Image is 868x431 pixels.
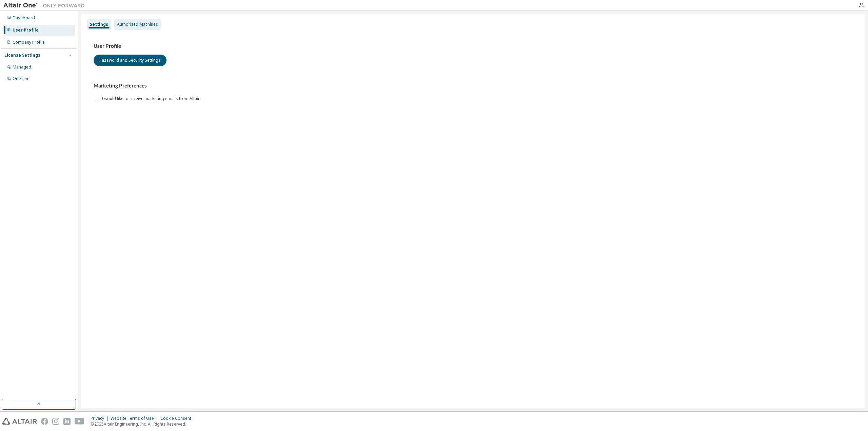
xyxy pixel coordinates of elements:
[90,22,108,27] div: Settings
[13,15,35,21] div: Dashboard
[4,53,40,58] div: License Settings
[94,55,166,66] button: Password and Security Settings
[75,418,84,425] img: youtube.svg
[13,40,45,45] div: Company Profile
[52,418,59,425] img: instagram.svg
[102,95,201,103] label: I would like to receive marketing emails from Altair
[91,421,195,427] p: © 2025 Altair Engineering, Inc. All Rights Reserved.
[117,22,158,27] div: Authorized Machines
[3,2,88,9] img: Altair One
[41,418,48,425] img: facebook.svg
[160,416,195,421] div: Cookie Consent
[94,43,852,50] h3: User Profile
[2,418,37,425] img: altair_logo.svg
[13,76,29,81] div: On Prem
[94,82,852,89] h3: Marketing Preferences
[13,27,39,33] div: User Profile
[63,418,71,425] img: linkedin.svg
[91,416,111,421] div: Privacy
[13,64,31,70] div: Managed
[111,416,160,421] div: Website Terms of Use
